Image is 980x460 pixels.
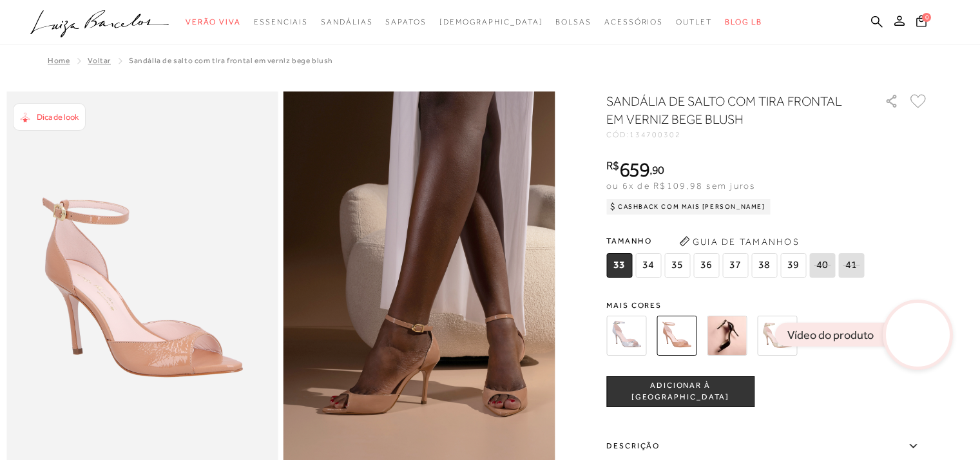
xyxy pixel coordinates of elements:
[725,10,762,34] a: BLOG LB
[676,10,712,34] a: categoryNavScreenReaderText
[675,231,803,252] button: Guia de Tamanhos
[838,253,864,278] span: 41
[385,17,426,26] span: Sapatos
[385,10,426,34] a: categoryNavScreenReaderText
[657,316,697,356] img: SANDÁLIA DE SALTO COM TIRA FRONTAL EM VERNIZ BEGE BLUSH
[607,380,754,403] span: ADICIONAR À [GEOGRAPHIC_DATA]
[606,302,928,309] span: Mais cores
[606,316,646,356] img: SANDÁLIA DE SALTO ALTO COM TIRA FRONTAL METALIZADO PRATA
[912,14,930,32] button: 0
[652,163,664,177] span: 90
[635,253,661,278] span: 34
[629,130,681,139] span: 134700302
[254,17,308,26] span: Essenciais
[37,112,79,122] span: Dica de look
[606,231,867,251] span: Tamanho
[693,253,719,278] span: 36
[725,17,762,26] span: BLOG LB
[664,253,690,278] span: 35
[757,316,797,356] img: SANDÁLIA DE SALTO COM TIRA FRONTAL METALIZADO DOURADO
[722,253,748,278] span: 37
[676,17,712,26] span: Outlet
[707,316,747,356] img: SANDÁLIA DE SALTO COM TIRA FRONTAL EM VERNIZ PRETO
[555,17,591,26] span: Bolsas
[619,158,649,181] span: 659
[604,10,663,34] a: categoryNavScreenReaderText
[606,199,771,215] div: Cashback com Mais [PERSON_NAME]
[604,17,663,26] span: Acessórios
[649,164,664,176] i: ,
[922,13,931,22] span: 0
[555,10,591,34] a: categoryNavScreenReaderText
[606,160,619,171] i: R$
[186,17,241,26] span: Verão Viva
[606,92,848,128] h1: SANDÁLIA DE SALTO COM TIRA FRONTAL EM VERNIZ BEGE BLUSH
[439,10,543,34] a: noSubCategoriesText
[606,376,754,407] button: ADICIONAR À [GEOGRAPHIC_DATA]
[129,56,333,65] span: SANDÁLIA DE SALTO COM TIRA FRONTAL EM VERNIZ BEGE BLUSH
[254,10,308,34] a: categoryNavScreenReaderText
[606,253,632,278] span: 33
[751,253,777,278] span: 38
[321,10,372,34] a: categoryNavScreenReaderText
[809,253,835,278] span: 40
[780,253,806,278] span: 39
[321,17,372,26] span: Sandálias
[439,17,543,26] span: [DEMOGRAPHIC_DATA]
[606,180,755,191] span: ou 6x de R$109,98 sem juros
[88,56,111,65] a: Voltar
[186,10,241,34] a: categoryNavScreenReaderText
[48,56,70,65] a: Home
[606,131,864,139] div: CÓD:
